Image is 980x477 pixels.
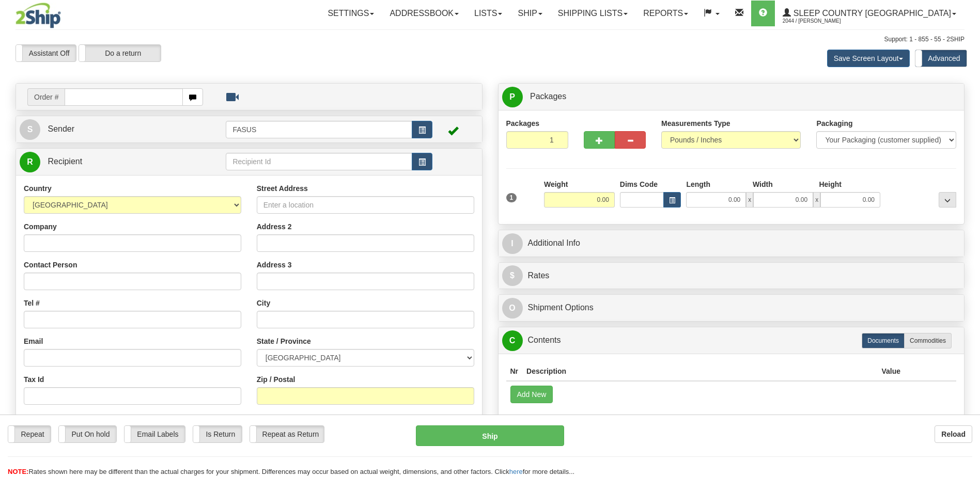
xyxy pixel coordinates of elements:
[257,221,292,232] label: Address 2
[753,179,773,189] label: Width
[661,118,730,129] label: Measurements Type
[27,88,65,106] span: Order #
[257,374,295,385] label: Zip / Postal
[257,336,311,346] label: State / Province
[16,45,76,61] label: Assistant Off
[193,426,242,442] label: Is Return
[862,333,905,348] label: Documents
[502,233,523,254] span: I
[816,118,852,129] label: Packaging
[827,50,910,67] button: Save Screen Layout
[24,298,40,308] label: Tel #
[530,92,566,101] span: Packages
[502,265,523,286] span: $
[79,45,161,61] label: Do a return
[819,179,842,189] label: Height
[24,221,57,232] label: Company
[791,9,951,18] span: Sleep Country [GEOGRAPHIC_DATA]
[502,86,961,107] a: P Packages
[956,186,979,291] iframe: chat widget
[125,426,185,442] label: Email Labels
[20,151,203,172] a: R Recipient
[20,119,226,140] a: S Sender
[257,183,308,194] label: Street Address
[506,362,523,381] th: Nr
[550,1,635,26] a: Shipping lists
[24,260,77,270] label: Contact Person
[257,298,270,308] label: City
[257,196,474,214] input: Enter a location
[8,468,28,475] span: NOTE:
[466,1,510,26] a: Lists
[24,336,43,346] label: Email
[226,153,412,170] input: Recipient Id
[20,152,40,172] span: R
[15,3,61,28] img: logo2044.jpg
[509,468,523,475] a: here
[904,333,952,348] label: Commodities
[941,430,966,438] b: Reload
[8,426,51,442] label: Repeat
[502,87,523,107] span: P
[746,192,753,208] span: x
[506,193,517,202] span: 1
[544,179,568,189] label: Weight
[510,1,550,26] a: Ship
[502,330,523,351] span: C
[915,50,967,67] label: Advanced
[48,124,74,133] span: Sender
[250,426,324,442] label: Repeat as Return
[15,35,965,44] div: Support: 1 - 855 - 55 - 2SHIP
[59,426,116,442] label: Put On hold
[935,425,972,443] button: Reload
[686,179,710,189] label: Length
[373,412,474,433] label: Save / Update in Address Book
[320,1,382,26] a: Settings
[226,121,412,138] input: Sender Id
[257,412,308,423] label: Recipient Type
[416,425,564,446] button: Ship
[382,1,466,26] a: Addressbook
[502,233,961,254] a: IAdditional Info
[24,183,52,194] label: Country
[257,260,292,270] label: Address 3
[783,16,860,26] span: 2044 / [PERSON_NAME]
[877,362,905,381] th: Value
[24,412,63,423] label: Residential
[502,298,523,319] span: O
[510,386,553,403] button: Add New
[506,118,540,129] label: Packages
[813,192,820,208] span: x
[502,297,961,319] a: OShipment Options
[775,1,964,26] a: Sleep Country [GEOGRAPHIC_DATA] 2044 / [PERSON_NAME]
[635,1,696,26] a: Reports
[20,119,40,140] span: S
[522,362,877,381] th: Description
[48,157,82,166] span: Recipient
[24,374,44,385] label: Tax Id
[502,330,961,351] a: CContents
[939,192,956,208] div: ...
[502,265,961,287] a: $Rates
[620,179,658,189] label: Dims Code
